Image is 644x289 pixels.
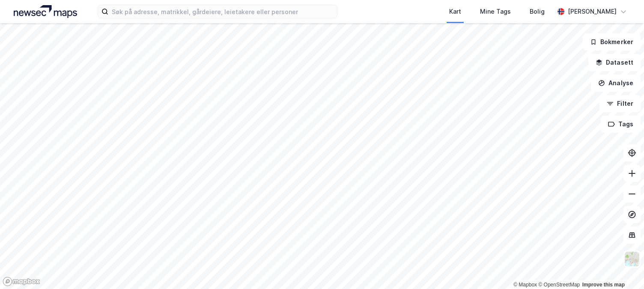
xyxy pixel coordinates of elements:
iframe: Chat Widget [601,248,644,289]
input: Søk på adresse, matrikkel, gårdeiere, leietakere eller personer [108,5,337,18]
div: [PERSON_NAME] [568,6,617,17]
img: logo.a4113a55bc3d86da70a041830d287a7e.svg [14,5,77,18]
div: Kart [449,6,461,17]
div: Mine Tags [480,6,511,17]
div: Bolig [530,6,545,17]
